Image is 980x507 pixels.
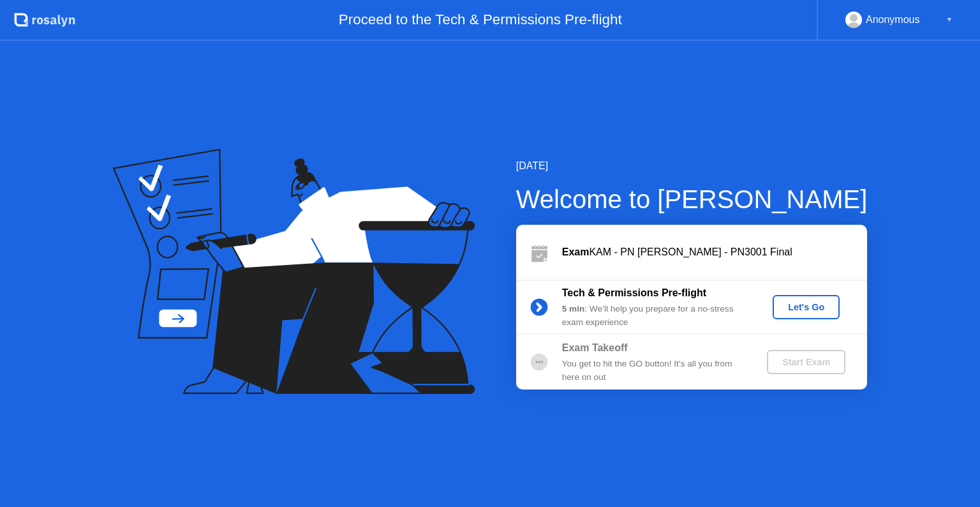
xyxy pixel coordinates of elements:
button: Start Exam [767,350,845,374]
b: Tech & Permissions Pre-flight [562,287,706,298]
b: 5 min [562,304,585,314]
div: ▼ [946,11,953,28]
b: Exam Takeoff [562,342,628,353]
div: KAM - PN [PERSON_NAME] - PN3001 Final [562,245,867,260]
div: [DATE] [516,158,868,174]
div: Start Exam [772,357,840,367]
div: Let's Go [778,302,835,312]
b: Exam [562,246,590,257]
button: Let's Go [773,295,840,319]
div: Anonymous [866,11,920,28]
div: You get to hit the GO button! It’s all you from here on out [562,358,746,384]
div: : We’ll help you prepare for a no-stress exam experience [562,303,746,329]
div: Welcome to [PERSON_NAME] [516,180,868,218]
